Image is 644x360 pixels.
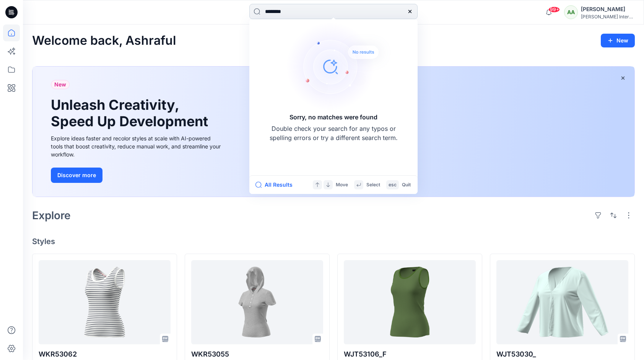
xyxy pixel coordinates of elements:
h2: Welcome back, Ashraful [32,34,176,48]
p: WJT53106_F [344,349,476,360]
h1: Unleash Creativity, Speed Up Development [51,97,211,130]
h2: Explore [32,209,71,222]
p: Quit [402,181,411,189]
span: 99+ [548,7,560,13]
h5: Sorry, no matches were found [289,112,377,122]
p: WKR53055 [191,349,323,360]
a: WJT53106_F [344,260,476,344]
button: Discover more [51,168,102,183]
div: AA [564,5,578,19]
p: Double check your search for any typos or spelling errors or try a different search term. [268,124,398,142]
p: WKR53062 [39,349,171,360]
a: WKR53062 [39,260,171,344]
button: New [601,34,635,47]
div: [PERSON_NAME] [581,5,634,14]
a: WJT53030_ [496,260,628,344]
img: Sorry, no matches were found [286,21,393,112]
a: WKR53055 [191,260,323,344]
p: WJT53030_ [496,349,628,360]
div: Explore ideas faster and recolor styles at scale with AI-powered tools that boost creativity, red... [51,134,223,158]
span: New [54,80,66,89]
a: Discover more [51,168,223,183]
div: [PERSON_NAME] International [581,14,634,20]
p: Select [366,181,380,189]
p: esc [389,181,397,189]
button: All Results [255,180,298,189]
h4: Styles [32,237,635,246]
p: Move [336,181,348,189]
